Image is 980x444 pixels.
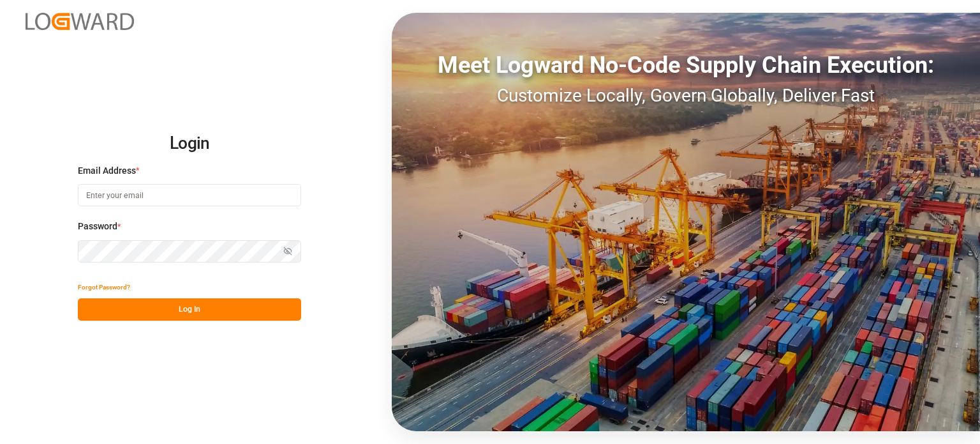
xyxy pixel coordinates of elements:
[78,220,117,233] span: Password
[78,298,301,321] button: Log In
[78,184,301,206] input: Enter your email
[78,123,301,164] h2: Login
[392,82,980,109] div: Customize Locally, Govern Globally, Deliver Fast
[26,13,134,30] img: Logward_new_orange.png
[78,164,136,178] span: Email Address
[78,276,130,298] button: Forgot Password?
[392,48,980,82] div: Meet Logward No-Code Supply Chain Execution:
